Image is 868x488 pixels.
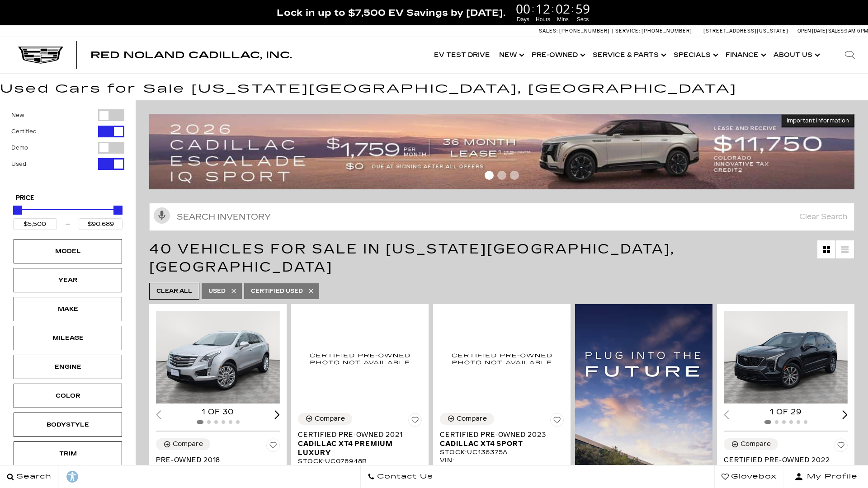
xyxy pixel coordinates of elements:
span: Cadillac XT4 Premium Luxury [298,439,415,457]
button: Open user profile menu [784,465,868,488]
span: Mins [554,15,571,23]
span: Days [514,15,532,23]
div: Minimum Price [13,206,22,215]
span: : [552,2,554,15]
div: EngineEngine [14,355,122,379]
div: Color [45,391,90,401]
span: Contact Us [375,470,433,483]
div: ColorColor [14,384,122,408]
div: BodystyleBodystyle [14,413,122,437]
span: 00 [514,2,532,15]
div: Model [45,246,90,256]
div: Price [13,202,123,230]
span: : [571,2,574,15]
a: Service & Parts [588,37,669,73]
svg: Click to toggle on voice search [154,207,170,224]
div: MileageMileage [14,326,122,350]
button: Compare Vehicle [440,413,494,425]
img: 2023 Cadillac XT4 Sport [440,311,564,406]
input: Maximum [79,218,123,230]
div: Year [45,275,90,285]
span: 9 AM-6 PM [844,28,868,34]
a: Certified Pre-Owned 2022Cadillac XT4 Sport [724,455,848,474]
label: Certified [11,127,37,136]
a: Certified Pre-Owned 2023Cadillac XT4 Sport [440,430,564,448]
span: Secs [574,15,591,23]
div: Maximum Price [113,206,123,215]
button: Important Information [781,114,854,127]
input: Minimum [13,218,57,230]
span: Open [DATE] [797,28,827,34]
div: MakeMake [14,297,122,321]
span: My Profile [803,470,858,483]
button: Compare Vehicle [724,438,778,450]
div: ModelModel [14,239,122,263]
div: Make [45,304,90,314]
span: Service: [615,28,640,34]
span: 02 [554,2,571,15]
span: Certified Pre-Owned 2023 [440,430,557,439]
span: 40 Vehicles for Sale in [US_STATE][GEOGRAPHIC_DATA], [GEOGRAPHIC_DATA] [149,241,675,275]
div: 1 / 2 [156,311,280,404]
span: 59 [574,2,591,15]
div: YearYear [14,268,122,292]
span: Go to slide 2 [497,171,506,180]
img: Cadillac Dark Logo with Cadillac White Text [18,47,63,64]
span: Glovebox [729,470,777,483]
div: Next slide [842,410,848,419]
span: Sales: [539,28,558,34]
a: EV Test Drive [429,37,495,73]
div: TrimTrim [14,441,122,466]
a: Glovebox [714,465,784,488]
span: : [532,2,534,15]
a: Close [853,5,863,15]
span: Go to slide 3 [510,171,519,180]
span: Important Information [787,117,849,124]
span: Go to slide 1 [485,171,494,180]
img: 2022 Cadillac XT4 Sport 1 [724,311,848,404]
a: [STREET_ADDRESS][US_STATE] [703,28,788,34]
div: Compare [315,415,345,423]
button: Compare Vehicle [298,413,352,425]
button: Save Vehicle [408,413,422,430]
img: 2509-September-FOM-Escalade-IQ-Lease9 [149,114,854,189]
button: Compare Vehicle [156,438,210,450]
span: Sales: [828,28,844,34]
span: 12 [534,2,552,15]
div: Compare [457,415,487,423]
span: Hours [534,15,552,23]
label: New [11,111,24,120]
span: [PHONE_NUMBER] [559,28,610,34]
div: 1 / 2 [724,311,848,404]
div: Trim [45,449,90,459]
div: Next slide [274,410,280,419]
div: Bodystyle [45,420,90,430]
div: Engine [45,362,90,372]
a: Contact Us [360,465,440,488]
button: Save Vehicle [550,413,564,430]
span: Red Noland Cadillac, Inc. [90,50,292,61]
span: Cadillac XT4 Sport [440,439,557,448]
div: Stock : UC136375A [440,448,564,456]
a: Finance [721,37,769,73]
span: Clear All [156,286,192,297]
span: Certified Pre-Owned 2022 [724,455,841,465]
button: Save Vehicle [834,438,848,455]
div: Compare [741,440,771,448]
span: Search [14,470,52,483]
a: Service: [PHONE_NUMBER] [612,28,694,33]
div: Compare [173,440,203,448]
span: Certified Used [251,286,303,297]
span: Certified Pre-Owned 2021 [298,430,415,439]
a: Red Noland Cadillac, Inc. [90,51,292,60]
h5: Price [16,194,120,202]
div: Stock : UC078948B [298,457,422,465]
div: VIN: [US_VEHICLE_IDENTIFICATION_NUMBER] [440,456,564,473]
input: Search Inventory [149,203,854,231]
div: 1 of 29 [724,407,848,417]
div: Mileage [45,333,90,343]
span: Used [208,286,226,297]
a: Sales: [PHONE_NUMBER] [539,28,612,33]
